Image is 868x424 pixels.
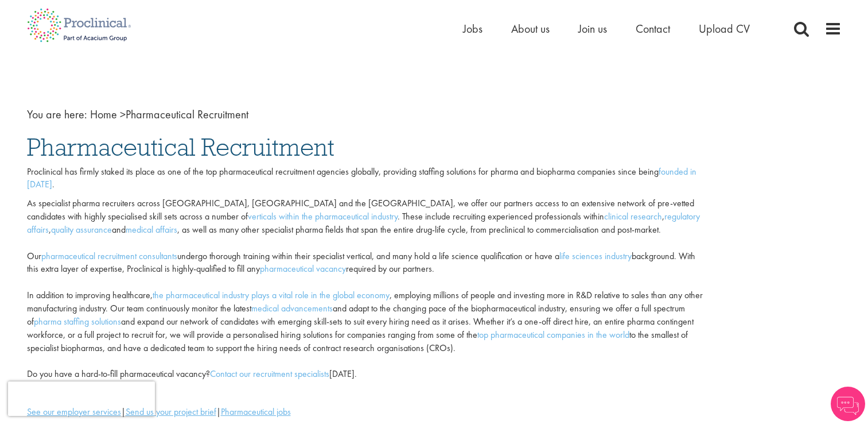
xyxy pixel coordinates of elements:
[126,406,216,418] a: Send us your project brief
[578,21,607,36] a: Join us
[248,210,398,222] a: verticals within the pharmaceutical industry
[27,406,703,419] div: | |
[831,387,865,421] img: Chatbot
[636,21,670,36] a: Contact
[511,21,550,36] a: About us
[27,406,121,418] a: See our employer services
[260,263,346,275] a: pharmaceutical vacancy
[27,210,700,236] a: regulatory affairs
[120,107,126,122] span: >
[90,107,248,122] span: Pharmaceutical Recruitment
[41,250,177,262] a: pharmaceutical recruitment consultants
[27,132,334,163] span: Pharmaceutical Recruitment
[477,329,629,341] a: top pharmaceutical companies in the world
[8,381,155,416] iframe: reCAPTCHA
[27,165,703,192] p: Proclinical has firmly staked its place as one of the top pharmaceutical recruitment agencies glo...
[221,406,291,418] a: Pharmaceutical jobs
[126,223,177,236] a: medical affairs
[699,21,750,36] a: Upload CV
[90,107,117,122] a: breadcrumb link to Home
[51,223,112,236] a: quality assurance
[604,210,662,222] a: clinical research
[251,302,333,314] a: medical advancements
[559,250,632,262] a: life sciences industry
[27,107,87,122] span: You are here:
[27,197,703,381] p: As specialist pharma recruiters across [GEOGRAPHIC_DATA], [GEOGRAPHIC_DATA] and the [GEOGRAPHIC_D...
[210,368,329,380] a: Contact our recruitment specialists
[463,21,482,36] a: Jobs
[27,165,696,191] a: founded in [DATE]
[34,315,121,327] a: pharma staffing solutions
[153,289,390,301] a: the pharmaceutical industry plays a vital role in the global economy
